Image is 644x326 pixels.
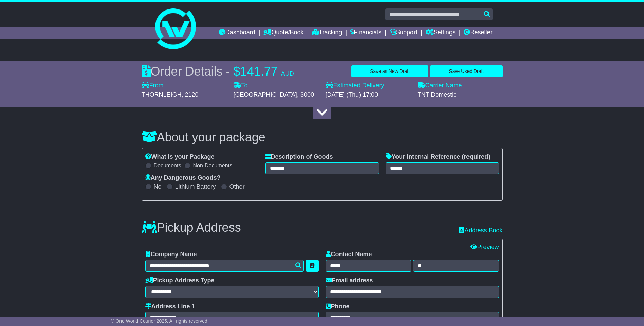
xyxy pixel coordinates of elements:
[470,244,499,250] a: Preview
[142,82,164,89] label: From
[142,91,182,98] span: THORNLEIGH
[142,221,241,235] h3: Pickup Address
[234,64,240,78] span: $
[265,153,333,161] label: Description of Goods
[312,27,342,39] a: Tracking
[326,303,350,310] label: Phone
[326,277,373,284] label: Email address
[234,82,248,89] label: To
[326,82,411,89] label: Estimated Delivery
[386,153,491,161] label: Your Internal Reference (required)
[142,130,503,144] h3: About your package
[145,153,215,161] label: What is your Package
[193,162,232,169] label: Non-Documents
[430,65,502,77] button: Save Used Draft
[459,227,502,235] a: Address Book
[219,27,255,39] a: Dashboard
[464,27,492,39] a: Reseller
[182,91,199,98] span: , 2120
[326,251,372,258] label: Contact Name
[175,183,216,191] label: Lithium Battery
[281,70,294,77] span: AUD
[154,162,181,169] label: Documents
[234,91,297,98] span: [GEOGRAPHIC_DATA]
[263,27,303,39] a: Quote/Book
[142,64,294,79] div: Order Details -
[418,82,462,89] label: Carrier Name
[426,27,456,39] a: Settings
[145,303,195,310] label: Address Line 1
[351,65,428,77] button: Save as New Draft
[145,251,197,258] label: Company Name
[297,91,314,98] span: , 3000
[326,91,411,99] div: [DATE] (Thu) 17:00
[154,183,162,191] label: No
[240,64,278,78] span: 141.77
[145,277,215,284] label: Pickup Address Type
[390,27,417,39] a: Support
[418,91,503,99] div: TNT Domestic
[111,318,209,324] span: © One World Courier 2025. All rights reserved.
[229,183,245,191] label: Other
[145,174,221,182] label: Any Dangerous Goods?
[350,27,381,39] a: Financials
